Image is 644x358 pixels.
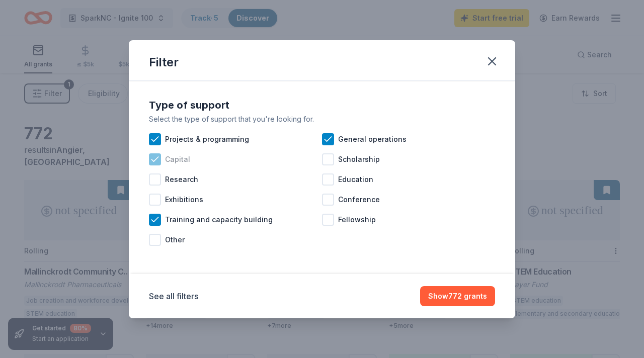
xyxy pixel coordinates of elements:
span: General operations [338,133,407,145]
span: Conference [338,194,380,206]
div: Filter [149,54,179,70]
span: Exhibitions [165,194,203,206]
div: Type of support [149,97,495,113]
span: Projects & programming [165,133,249,145]
span: Education [338,173,373,186]
button: See all filters [149,290,198,302]
span: Other [165,234,185,246]
span: Research [165,173,198,186]
span: Capital [165,153,190,165]
span: Scholarship [338,153,380,165]
span: Training and capacity building [165,214,273,226]
button: Show772 grants [420,286,495,306]
span: Fellowship [338,214,376,226]
div: Select the type of support that you're looking for. [149,113,495,125]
